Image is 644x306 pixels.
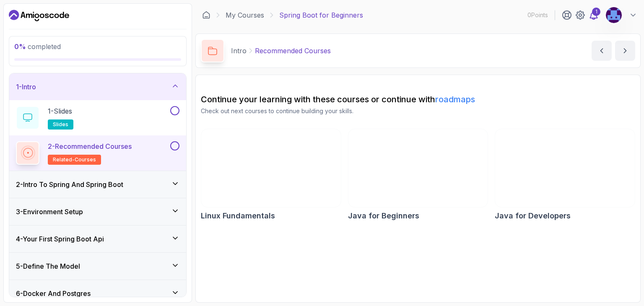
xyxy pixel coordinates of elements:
button: 2-Recommended Coursesrelated-courses [16,141,179,165]
p: 0 Points [527,11,548,19]
h2: Java for Developers [495,210,571,222]
h3: 6 - Docker And Postgres [16,288,91,298]
button: 1-Slidesslides [16,106,179,130]
img: user profile image [606,7,622,23]
a: Dashboard [9,9,69,22]
a: Dashboard [202,11,210,19]
button: 2-Intro To Spring And Spring Boot [9,171,186,198]
p: Check out next courses to continue building your skills. [201,107,635,115]
p: Spring Boot for Beginners [279,10,363,20]
span: related-courses [53,156,96,163]
span: 0 % [14,42,26,51]
h3: 5 - Define The Model [16,261,80,271]
div: 1 [592,8,600,16]
button: 3-Environment Setup [9,198,186,225]
button: previous content [592,41,612,61]
button: 1-Intro [9,73,186,100]
p: 1 - Slides [48,106,72,116]
a: Linux Fundamentals cardLinux Fundamentals [201,129,341,222]
button: 5-Define The Model [9,253,186,280]
p: 2 - Recommended Courses [48,141,132,151]
img: Linux Fundamentals card [201,129,341,207]
a: Java for Beginners cardJava for Beginners [348,129,488,222]
span: slides [53,121,68,128]
a: roadmaps [435,94,475,104]
p: Recommended Courses [255,46,331,56]
a: My Courses [226,10,264,20]
button: user profile image [605,7,637,23]
span: completed [14,42,61,51]
a: Java for Developers cardJava for Developers [495,129,635,222]
img: Java for Beginners card [348,129,488,207]
h3: 4 - Your First Spring Boot Api [16,234,104,244]
button: 4-Your First Spring Boot Api [9,226,186,252]
h3: 1 - Intro [16,82,36,92]
h3: 3 - Environment Setup [16,207,83,217]
h2: Java for Beginners [348,210,419,222]
button: next content [615,41,635,61]
h3: 2 - Intro To Spring And Spring Boot [16,179,123,189]
h2: Continue your learning with these courses or continue with [201,93,635,105]
p: Intro [231,46,247,56]
a: 1 [589,10,599,20]
img: Java for Developers card [495,129,635,207]
h2: Linux Fundamentals [201,210,275,222]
